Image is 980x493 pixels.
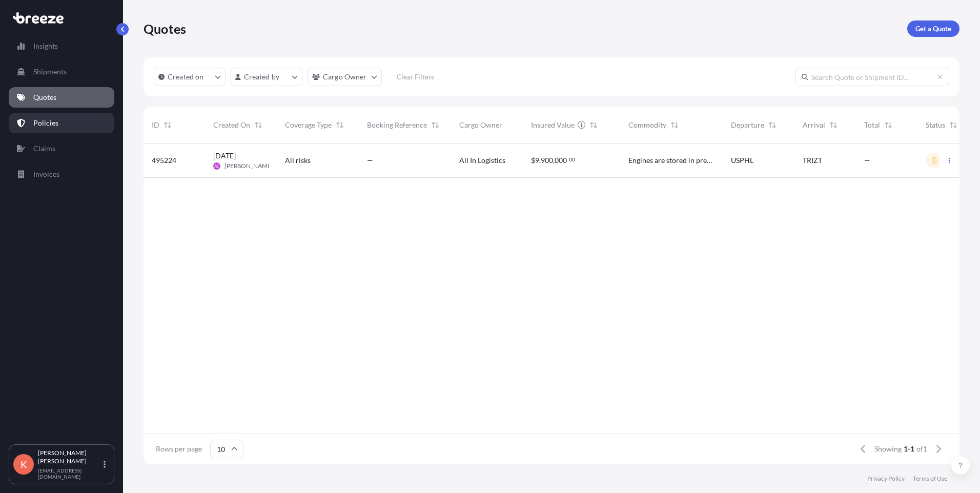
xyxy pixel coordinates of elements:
span: AC [214,161,219,171]
p: Created by [244,72,280,82]
span: Arrival [803,120,825,130]
span: TRIZT [803,155,822,166]
span: 9 [535,157,539,164]
a: Claims [9,138,114,159]
span: $ [531,157,535,164]
span: ID [152,120,159,130]
p: Insights [33,41,58,51]
p: Created on [168,72,204,82]
p: [EMAIL_ADDRESS][DOMAIN_NAME] [38,467,101,480]
a: Shipments [9,61,114,82]
button: createdBy Filter options [231,68,302,86]
a: Terms of Use [913,475,947,483]
span: All risks [285,155,311,166]
span: , [539,157,541,164]
p: Claims [33,143,55,154]
p: Quotes [144,20,186,37]
input: Search Quote or Shipment ID... [795,68,949,86]
span: Insured Value [531,120,575,130]
button: Sort [882,119,894,131]
span: — [367,155,373,166]
span: Showing [874,444,902,454]
span: [PERSON_NAME] [224,162,273,170]
button: Sort [252,119,264,131]
span: . [567,158,568,161]
button: Sort [947,119,959,131]
button: Sort [429,119,441,131]
p: Cargo Owner [323,72,367,82]
span: 000 [555,157,567,164]
a: Privacy Policy [867,475,905,483]
a: Policies [9,113,114,133]
span: Status [926,120,945,130]
button: Sort [668,119,681,131]
span: Booking Reference [367,120,427,130]
p: Policies [33,118,58,128]
span: Created On [213,120,250,130]
button: Sort [587,119,600,131]
span: Rows per page [156,444,202,454]
a: Get a Quote [907,20,959,37]
a: Invoices [9,164,114,184]
span: K [21,459,27,469]
p: Shipments [33,67,67,77]
span: All In Logistics [459,155,505,166]
button: cargoOwner Filter options [308,68,382,86]
p: Quotes [33,92,56,102]
span: USPHL [731,155,753,166]
a: Insights [9,36,114,56]
span: Departure [731,120,764,130]
p: [PERSON_NAME] [PERSON_NAME] [38,449,101,465]
span: Engines are stored in pressurized nitrogen-sealed containers Total value of goods: 9 million USD ... [628,155,714,166]
span: , [553,157,555,164]
a: Quotes [9,87,114,108]
p: Invoices [33,169,59,179]
button: Sort [161,119,174,131]
button: createdOn Filter options [154,68,226,86]
button: Clear Filters [387,69,444,85]
span: Coverage Type [285,120,332,130]
span: 495224 [152,155,176,166]
p: Get a Quote [915,24,951,34]
span: Total [864,120,880,130]
span: Cargo Owner [459,120,502,130]
span: of 1 [916,444,927,454]
span: — [864,155,870,166]
p: Clear Filters [397,72,434,82]
span: 1-1 [904,444,914,454]
button: Sort [766,119,779,131]
span: 900 [541,157,553,164]
span: Commodity [628,120,666,130]
button: Sort [827,119,840,131]
span: [DATE] [213,151,236,161]
button: Sort [334,119,346,131]
span: 00 [569,158,575,161]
